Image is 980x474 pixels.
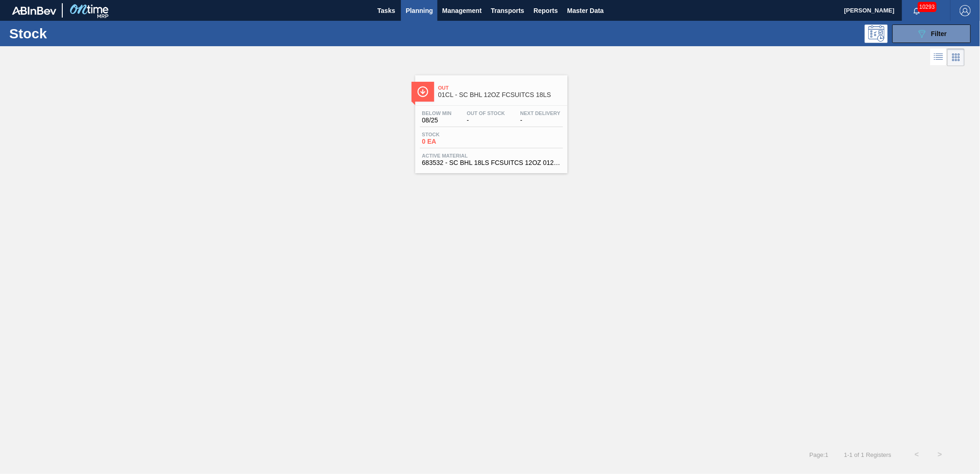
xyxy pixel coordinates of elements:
[422,110,452,116] span: Below Min
[931,30,947,37] span: Filter
[809,451,828,458] span: Page : 1
[467,117,505,124] span: -
[422,132,487,137] span: Stock
[930,49,947,66] div: List Vision
[567,5,604,16] span: Master Data
[892,24,971,43] button: Filter
[438,91,563,98] span: 01CL - SC BHL 12OZ FCSUITCS 18LS
[438,85,563,91] span: Out
[422,159,561,166] span: 683532 - SC BHL 18LS FCSUITCS 12OZ 0123 167 ABICC
[520,110,561,116] span: Next Delivery
[408,68,572,173] a: ÍconeOut01CL - SC BHL 12OZ FCSUITCS 18LSBelow Min08/25Out Of Stock-Next Delivery-Stock0 EAActive ...
[533,5,558,16] span: Reports
[376,5,396,16] span: Tasks
[406,5,433,16] span: Planning
[9,28,149,39] h1: Stock
[491,5,524,16] span: Transports
[467,110,505,116] span: Out Of Stock
[12,6,56,15] img: TNhmsLtSVTkK8tSr43FrP2fwEKptu5GPRR3wAAAABJRU5ErkJggg==
[865,24,888,43] div: Programming: no user selected
[947,49,965,66] div: Card Vision
[417,86,429,97] img: Ícone
[843,451,891,458] span: 1 - 1 of 1 Registers
[422,153,561,158] span: Active Material
[422,117,452,124] span: 08/25
[902,4,932,17] button: Notifications
[442,5,482,16] span: Management
[918,2,937,12] span: 10293
[928,443,951,466] button: >
[520,117,561,124] span: -
[422,138,487,145] span: 0 EA
[905,443,928,466] button: <
[960,5,971,16] img: Logout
